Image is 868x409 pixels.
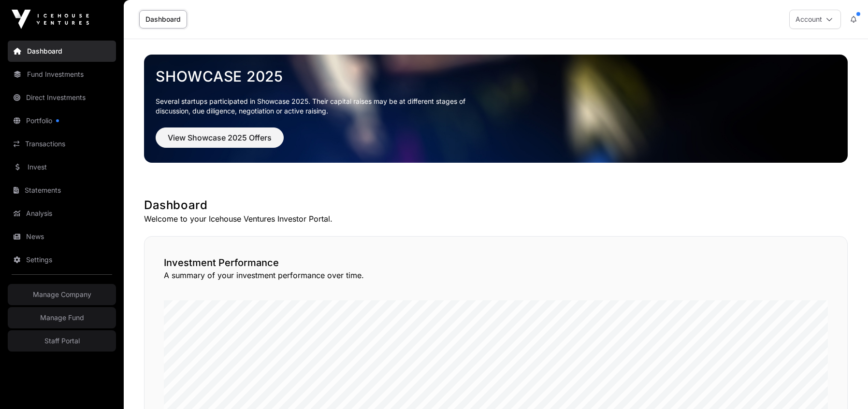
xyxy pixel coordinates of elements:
a: Staff Portal [8,330,116,352]
a: Transactions [8,133,116,155]
a: News [8,226,116,247]
a: Settings [8,249,116,270]
a: Manage Company [8,284,116,305]
a: View Showcase 2025 Offers [156,137,284,147]
span: View Showcase 2025 Offers [168,132,272,143]
a: Dashboard [139,10,187,28]
a: Portfolio [8,110,116,131]
a: Statements [8,180,116,201]
a: Analysis [8,203,116,224]
img: Icehouse Ventures Logo [12,10,89,29]
p: Several startups participated in Showcase 2025. Their capital raises may be at different stages o... [156,97,480,116]
h2: Investment Performance [164,256,828,269]
a: Manage Fund [8,307,116,328]
a: Fund Investments [8,64,116,85]
button: Account [789,10,841,29]
a: Showcase 2025 [156,68,836,85]
a: Dashboard [8,41,116,62]
a: Invest [8,156,116,178]
a: Direct Investments [8,87,116,108]
p: Welcome to your Icehouse Ventures Investor Portal. [144,213,848,225]
img: Showcase 2025 [144,55,848,163]
h1: Dashboard [144,197,848,213]
p: A summary of your investment performance over time. [164,269,828,281]
button: View Showcase 2025 Offers [156,127,284,148]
